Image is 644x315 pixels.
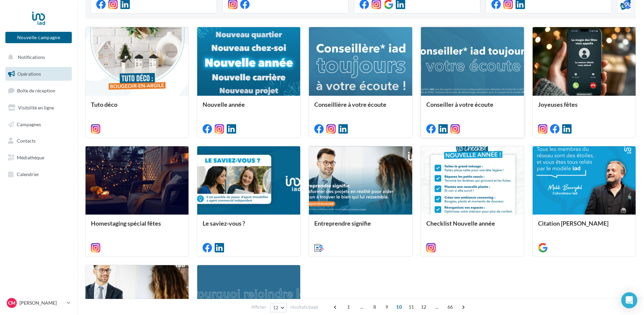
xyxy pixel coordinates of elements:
span: Visibilité en ligne [18,105,54,110]
div: Conseiller à votre écoute [426,101,519,114]
span: résultats/page [290,304,318,310]
span: CM [8,300,15,306]
a: Campagnes [4,117,73,132]
span: 66 [445,302,456,312]
span: Afficher [251,304,266,310]
span: Calendrier [17,171,39,177]
span: Campagnes [17,121,41,127]
span: 11 [406,302,417,312]
a: Médiathèque [4,151,73,165]
button: Nouvelle campagne [5,32,72,43]
a: Calendrier [4,167,73,181]
div: Le saviez-vous ? [203,220,295,233]
span: ... [356,302,367,312]
button: 12 [270,303,287,312]
span: Boîte de réception [17,88,55,93]
div: Checklist Nouvelle année [426,220,519,233]
div: Joyeuses fêtes [538,101,630,114]
span: Opérations [17,71,41,77]
div: Citation [PERSON_NAME] [538,220,630,233]
span: 8 [369,302,380,312]
div: Homestaging spécial fêtes [91,220,183,233]
p: [PERSON_NAME] [19,300,64,306]
div: Nouvelle année [203,101,295,114]
a: Opérations [4,67,73,81]
span: 12 [418,302,429,312]
a: Visibilité en ligne [4,101,73,115]
span: Notifications [18,54,45,60]
span: 1 [343,302,354,312]
a: CM [PERSON_NAME] [5,297,72,309]
span: 10 [393,302,405,312]
button: Notifications [4,50,70,64]
span: ... [432,302,442,312]
div: Open Intercom Messenger [621,292,637,308]
span: 9 [381,302,392,312]
div: Tuto déco [91,101,183,114]
span: Contacts [17,138,36,144]
span: Médiathèque [17,155,44,160]
a: Boîte de réception [4,83,73,98]
span: 12 [273,305,279,310]
a: Contacts [4,134,73,148]
div: Entreprendre signifie [314,220,407,233]
div: Conseillière à votre écoute [314,101,407,114]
